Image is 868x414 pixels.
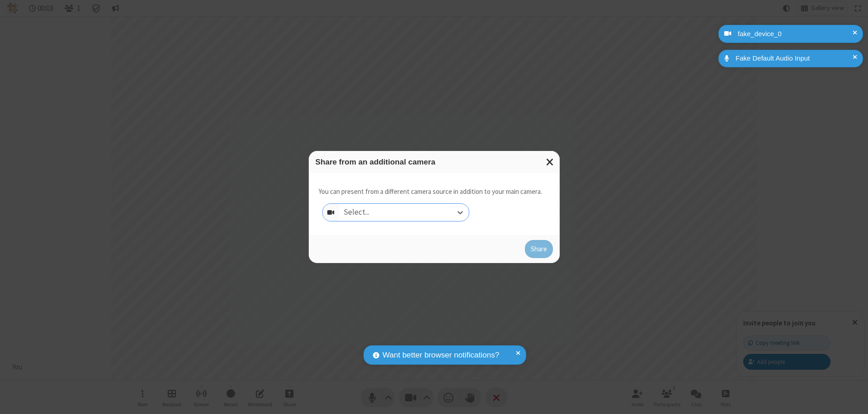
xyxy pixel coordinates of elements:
[541,151,560,173] button: Close modal
[382,349,499,361] span: Want better browser notifications?
[735,29,856,39] div: fake_device_0
[316,158,553,166] h3: Share from an additional camera
[732,53,856,64] div: Fake Default Audio Input
[319,187,542,197] p: You can present from a different camera source in addition to your main camera.
[525,240,553,258] button: Share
